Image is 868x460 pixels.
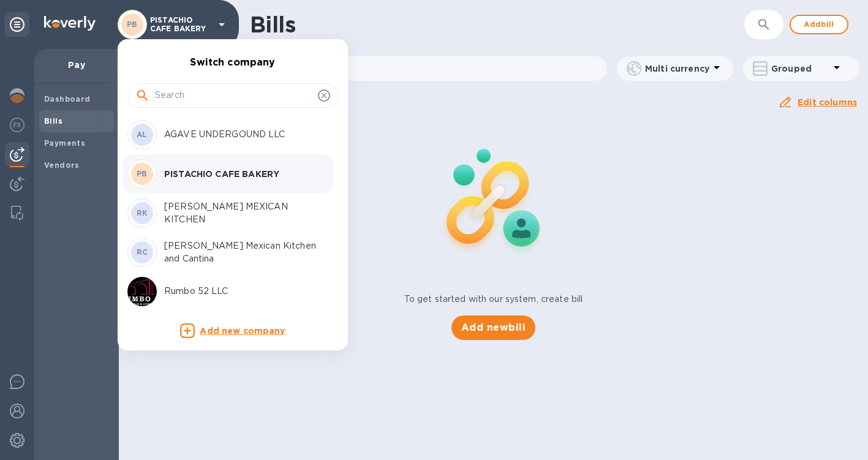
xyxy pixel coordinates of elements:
input: Search [155,86,313,105]
p: AGAVE UNDERGOUND LLC [164,128,319,141]
p: Add new company [200,325,285,338]
b: RK [137,208,148,217]
b: RC [137,247,148,257]
b: AL [137,130,148,139]
p: PISTACHIO CAFE BAKERY [164,168,319,180]
b: PB [137,169,148,178]
p: [PERSON_NAME] MEXICAN KITCHEN [164,200,319,226]
p: [PERSON_NAME] Mexican Kitchen and Cantina [164,239,319,265]
p: Rumbo 52 LLC [164,285,319,298]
